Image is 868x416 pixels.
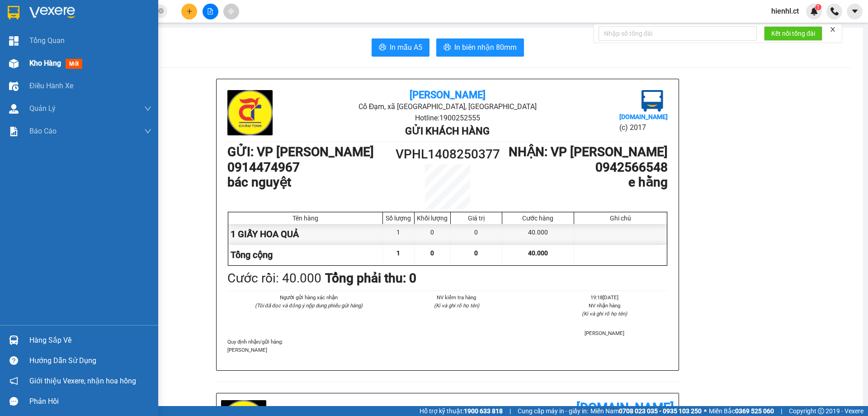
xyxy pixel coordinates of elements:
[9,59,19,68] img: warehouse-icon
[228,224,383,244] div: 1 GIẤY HOA QUẢ
[231,215,380,222] div: Tên hàng
[542,301,668,310] li: NV nhận hàng
[420,406,503,416] span: Hỗ trợ kỹ thuật:
[542,329,668,337] li: [PERSON_NAME]
[528,249,548,257] span: 40.000
[301,101,594,112] li: Cổ Đạm, xã [GEOGRAPHIC_DATA], [GEOGRAPHIC_DATA]
[505,215,571,222] div: Cước hàng
[227,144,374,159] b: GỬI : VP [PERSON_NAME]
[379,43,386,52] span: printer
[434,302,479,309] i: (Kí và ghi rõ họ tên)
[223,4,239,19] button: aim
[9,397,18,406] span: message
[29,59,61,67] span: Kho hàng
[325,271,416,286] b: Tổng phải thu: 0
[410,89,486,100] b: [PERSON_NAME]
[474,249,478,257] span: 0
[301,112,594,124] li: Hotline: 1900252555
[847,4,863,19] button: caret-down
[503,160,668,175] h1: 0942566548
[518,406,588,416] span: Cung cấp máy in - giấy in:
[383,224,415,244] div: 1
[542,293,668,301] li: 19:18[DATE]
[227,160,392,175] h1: 0914474967
[392,144,503,164] h1: VPHL1408250377
[29,125,57,137] span: Báo cáo
[227,90,273,135] img: logo.jpg
[818,408,824,414] span: copyright
[9,81,19,91] img: warehouse-icon
[29,80,73,91] span: Điều hành xe
[385,215,412,222] div: Số lượng
[158,7,164,16] span: close-circle
[144,128,151,135] span: down
[815,4,821,10] sup: 1
[227,338,668,354] div: Quy định nhận/gửi hàng :
[502,224,574,244] div: 40.000
[642,90,663,112] img: logo.jpg
[11,66,158,81] b: GỬI : VP [PERSON_NAME]
[227,346,668,354] p: [PERSON_NAME]
[453,215,500,222] div: Giá trị
[29,395,151,408] div: Phản hồi
[709,406,774,416] span: Miền Bắc
[9,377,18,385] span: notification
[509,144,668,159] b: NHẬN : VP [PERSON_NAME]
[9,36,19,46] img: dashboard-icon
[619,122,668,133] li: (c) 2017
[29,375,136,387] span: Giới thiệu Vexere, nhận hoa hồng
[66,59,82,69] span: mới
[735,407,774,415] strong: 0369 525 060
[417,215,448,222] div: Khối lượng
[764,5,806,17] span: hienhl.ct
[590,406,702,416] span: Miền Nam
[29,334,151,347] div: Hàng sắp về
[227,268,321,288] div: Cước rồi : 40.000
[186,8,193,14] span: plus
[405,125,490,137] b: Gửi khách hàng
[9,104,19,114] img: warehouse-icon
[29,35,65,46] span: Tổng Quan
[8,6,19,19] img: logo-vxr
[771,29,815,38] span: Kết nối tổng đài
[227,175,392,190] h1: bác nguyệt
[599,26,757,41] input: Nhập số tổng đài
[810,7,818,15] img: icon-new-feature
[436,38,524,57] button: printerIn biên nhận 80mm
[619,113,668,120] b: [DOMAIN_NAME]
[509,406,511,416] span: |
[451,224,502,244] div: 0
[228,8,234,14] span: aim
[576,400,674,415] b: [DOMAIN_NAME]
[830,7,839,15] img: phone-icon
[231,249,273,260] span: Tổng cộng
[207,8,213,14] span: file-add
[781,406,782,416] span: |
[443,43,451,52] span: printer
[464,407,503,415] strong: 1900 633 818
[372,38,429,57] button: printerIn mẫu A5
[29,354,151,368] div: Hướng dẫn sử dụng
[390,42,422,53] span: In mẫu A5
[764,26,822,41] button: Kết nối tổng đài
[11,11,57,57] img: logo.jpg
[9,356,18,365] span: question-circle
[245,293,372,301] li: Người gửi hàng xác nhận
[9,335,19,345] img: warehouse-icon
[619,407,702,415] strong: 0708 023 035 - 0935 103 250
[29,103,56,114] span: Quản Lý
[576,215,665,222] div: Ghi chú
[203,4,218,19] button: file-add
[454,42,517,53] span: In biên nhận 80mm
[582,311,627,317] i: (Kí và ghi rõ họ tên)
[9,127,19,136] img: solution-icon
[430,249,434,257] span: 0
[181,4,197,19] button: plus
[255,302,363,309] i: (Tôi đã đọc và đồng ý nộp dung phiếu gửi hàng)
[851,7,859,15] span: caret-down
[144,105,151,112] span: down
[816,4,820,10] span: 1
[393,293,519,301] li: NV kiểm tra hàng
[704,409,707,413] span: ⚪️
[85,33,378,45] li: Hotline: 1900252555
